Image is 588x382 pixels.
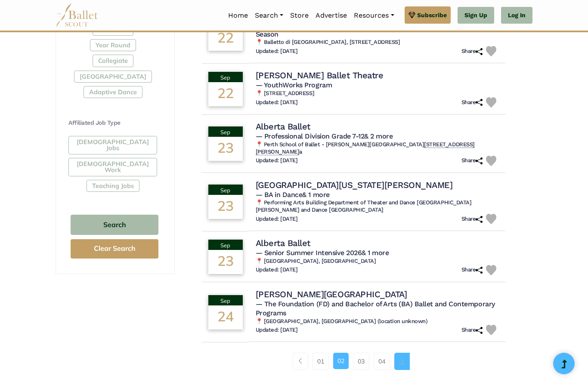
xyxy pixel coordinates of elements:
[208,305,243,330] div: 24
[71,215,158,235] button: Search
[501,7,532,24] a: Log In
[256,21,498,38] span: — Seeking [DEMOGRAPHIC_DATA] Company Dancers for the [DATE]-[DATE] Season
[208,126,243,137] div: Sep
[461,216,483,223] h6: Share
[461,327,483,334] h6: Share
[208,82,243,106] div: 22
[409,10,415,20] img: gem.svg
[208,195,243,219] div: 23
[251,6,287,25] a: Search
[461,266,483,274] h6: Share
[256,249,389,257] span: — Senior Summer Intensive 2026
[256,258,499,265] h6: 📍 [GEOGRAPHIC_DATA], [GEOGRAPHIC_DATA]
[313,353,329,370] a: 01
[312,6,350,25] a: Advertise
[256,81,332,89] span: — YouthWorks Program
[68,119,161,127] h4: Affiliated Job Type
[256,121,310,132] h4: Alberta Ballet
[208,185,243,195] div: Sep
[256,141,499,156] h6: 📍 Perth School of Ballet - [PERSON_NAME][GEOGRAPHIC_DATA] a
[256,157,298,164] h6: Updated: [DATE]
[256,99,298,106] h6: Updated: [DATE]
[461,157,483,164] h6: Share
[208,295,243,305] div: Sep
[256,289,407,300] h4: [PERSON_NAME][GEOGRAPHIC_DATA]
[256,132,393,140] span: — Professional Division Grade 7-12
[225,6,251,25] a: Home
[458,7,494,24] a: Sign Up
[256,191,330,199] span: — BA in Dance
[350,6,397,25] a: Resources
[417,10,447,20] span: Subscribe
[256,39,499,46] h6: 📍 Balletto di [GEOGRAPHIC_DATA], [STREET_ADDRESS]
[256,237,310,249] h4: Alberta Ballet
[256,48,298,55] h6: Updated: [DATE]
[256,318,499,325] h6: 📍 [GEOGRAPHIC_DATA], [GEOGRAPHIC_DATA] (location unknown)
[333,353,349,369] a: 02
[208,27,243,51] div: 22
[256,327,298,334] h6: Updated: [DATE]
[208,137,243,161] div: 23
[287,6,312,25] a: Store
[256,90,499,97] h6: 📍 [STREET_ADDRESS]
[293,353,415,370] nav: Page navigation example
[364,132,393,140] a: & 2 more
[353,353,369,370] a: 03
[405,6,451,24] a: Subscribe
[374,353,390,370] a: 04
[208,250,243,274] div: 23
[208,72,243,82] div: Sep
[461,48,483,55] h6: Share
[461,99,483,106] h6: Share
[362,249,389,257] a: & 1 more
[256,70,384,81] h4: [PERSON_NAME] Ballet Theatre
[256,199,499,214] h6: 📍 Performing Arts Building Department of Theater and Dance [GEOGRAPHIC_DATA][PERSON_NAME] and Dan...
[256,266,298,274] h6: Updated: [DATE]
[208,240,243,250] div: Sep
[302,191,329,199] a: & 1 more
[71,239,158,259] button: Clear Search
[256,179,453,191] h4: [GEOGRAPHIC_DATA][US_STATE][PERSON_NAME]
[256,300,495,317] span: — The Foundation (FD) and Bachelor of Arts (BA) Ballet and Contemporary Programs
[256,216,298,223] h6: Updated: [DATE]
